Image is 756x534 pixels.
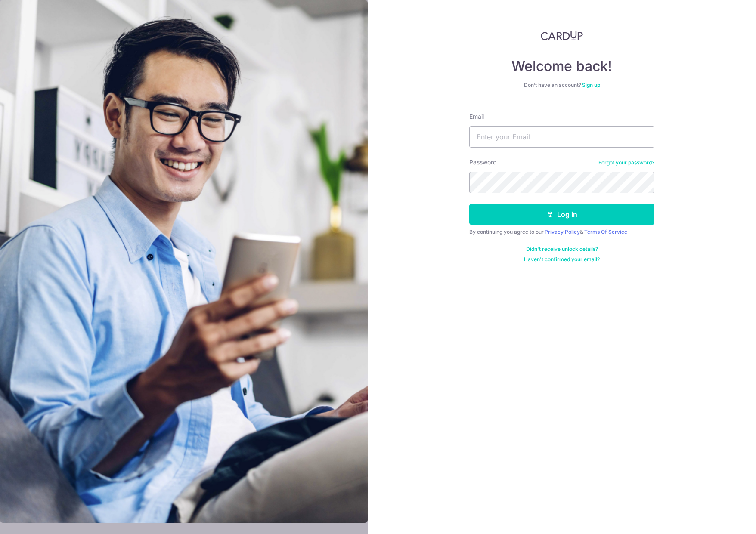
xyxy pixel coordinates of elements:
div: Don’t have an account? [469,82,654,89]
img: CardUp Logo [541,30,583,40]
a: Privacy Policy [545,228,580,235]
a: Sign up [582,82,600,88]
a: Haven't confirmed your email? [524,256,600,263]
h4: Welcome back! [469,58,654,75]
div: By continuing you agree to our & [469,228,654,235]
label: Email [469,112,484,121]
a: Didn't receive unlock details? [526,246,598,253]
label: Password [469,158,497,167]
a: Terms Of Service [584,228,627,235]
input: Enter your Email [469,126,654,148]
button: Log in [469,204,654,225]
a: Forgot your password? [598,159,654,166]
